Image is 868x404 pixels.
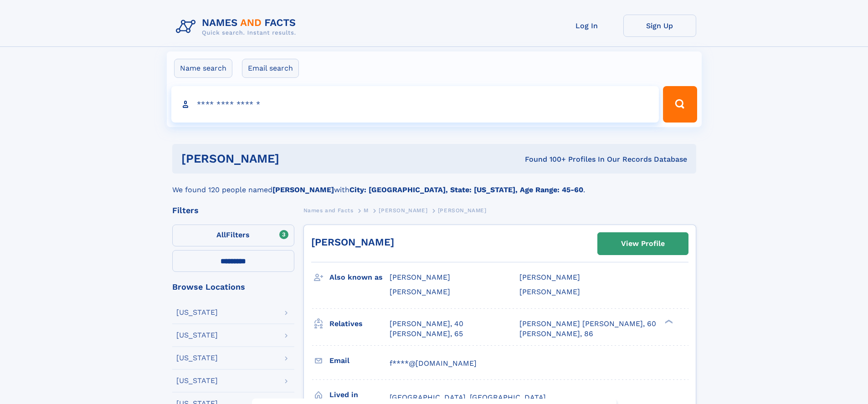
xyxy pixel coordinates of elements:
[519,319,656,329] a: [PERSON_NAME] [PERSON_NAME], 60
[402,154,687,164] div: Found 100+ Profiles In Our Records Database
[172,225,294,246] label: Filters
[364,205,369,216] a: M
[172,206,294,215] div: Filters
[216,230,226,239] span: All
[390,393,546,402] span: [GEOGRAPHIC_DATA], [GEOGRAPHIC_DATA]
[174,59,232,78] label: Name search
[329,316,390,332] h3: Relatives
[329,353,390,368] h3: Email
[519,273,580,281] span: [PERSON_NAME]
[329,270,390,285] h3: Also known as
[438,207,487,214] span: [PERSON_NAME]
[663,318,673,324] div: ❯
[663,86,697,123] button: Search Button
[550,15,623,37] a: Log In
[390,329,463,339] a: [PERSON_NAME], 65
[390,287,450,296] span: [PERSON_NAME]
[172,283,294,291] div: Browse Locations
[598,233,688,255] a: View Profile
[176,309,218,316] div: [US_STATE]
[519,329,593,339] a: [PERSON_NAME], 86
[172,174,696,195] div: We found 120 people named with .
[379,207,427,214] span: [PERSON_NAME]
[181,153,402,164] h1: [PERSON_NAME]
[272,185,334,194] b: [PERSON_NAME]
[519,287,580,296] span: [PERSON_NAME]
[311,236,394,248] a: [PERSON_NAME]
[172,15,303,39] img: Logo Names and Facts
[621,233,665,254] div: View Profile
[390,273,450,281] span: [PERSON_NAME]
[176,354,218,362] div: [US_STATE]
[349,185,583,194] b: City: [GEOGRAPHIC_DATA], State: [US_STATE], Age Range: 45-60
[171,86,659,123] input: search input
[176,377,218,384] div: [US_STATE]
[303,205,354,216] a: Names and Facts
[379,205,427,216] a: [PERSON_NAME]
[329,387,390,403] h3: Lived in
[623,15,696,37] a: Sign Up
[364,207,369,214] span: M
[390,319,463,329] a: [PERSON_NAME], 40
[242,59,299,78] label: Email search
[176,332,218,339] div: [US_STATE]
